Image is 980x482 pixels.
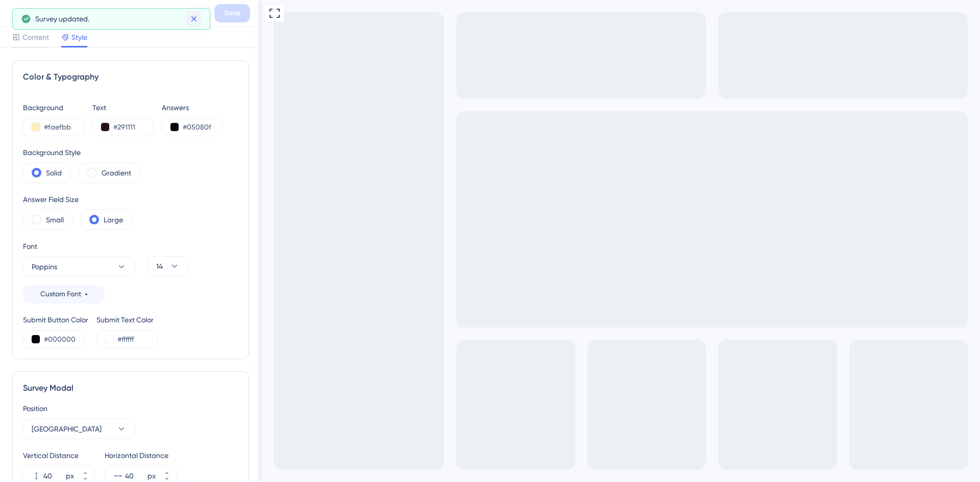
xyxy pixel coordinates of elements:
div: Font [23,240,135,252]
div: Position [23,402,238,415]
label: Large [104,214,123,226]
button: Rate 9 [209,30,221,40]
button: Custom Font [23,285,105,303]
div: Background Style [23,146,140,159]
label: Solid [46,167,62,179]
div: Horizontal Distance [105,449,176,462]
span: Question 1 / 4 [175,8,186,20]
span: Save [224,7,240,19]
div: px [66,470,74,482]
button: Rate 1 [114,30,126,40]
button: Rate 0 [102,30,113,40]
div: Survey Modal [23,382,238,394]
span: Custom Font [40,288,81,300]
button: Rate 7 [185,30,197,40]
input: px [125,470,145,482]
div: Copy - NPS Melonn 2025 Q3 [33,6,188,20]
div: px [148,470,156,482]
div: Submit Button Color [23,314,88,326]
span: 14 [156,260,163,272]
div: Answer Field Size [23,193,132,206]
span: Style [71,31,87,43]
button: px [158,466,176,476]
div: Text [92,102,154,114]
div: Close survey [325,8,331,20]
div: Color & Typography [23,71,238,83]
button: Rate 5 [162,30,174,40]
div: Submit Text Color [96,314,158,326]
button: Rate 6 [174,30,185,40]
button: Rate 3 [138,30,150,40]
span: Survey updated. [35,13,89,25]
div: Muy probable [191,46,237,56]
div: false [31,8,37,20]
label: Small [46,214,64,226]
button: Poppins [23,257,135,277]
button: Rate 10 [222,30,237,40]
div: Answers [162,102,223,114]
label: Gradient [102,167,131,179]
button: 14 [148,256,188,276]
div: Nada probable [102,46,150,56]
div: NPS Rating [102,30,237,40]
button: [GEOGRAPHIC_DATA] [23,419,135,439]
button: Save [214,4,250,22]
span: [GEOGRAPHIC_DATA] [32,423,102,435]
button: px [76,466,94,476]
span: Poppins [32,261,57,273]
div: Background [23,102,84,114]
button: Rate 4 [150,30,161,40]
div: false [8,8,14,20]
div: Vertical Distance [23,449,94,462]
span: Content [22,31,49,43]
input: px [43,470,64,482]
button: Rate 2 [126,30,137,40]
button: Rate 8 [198,30,209,40]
